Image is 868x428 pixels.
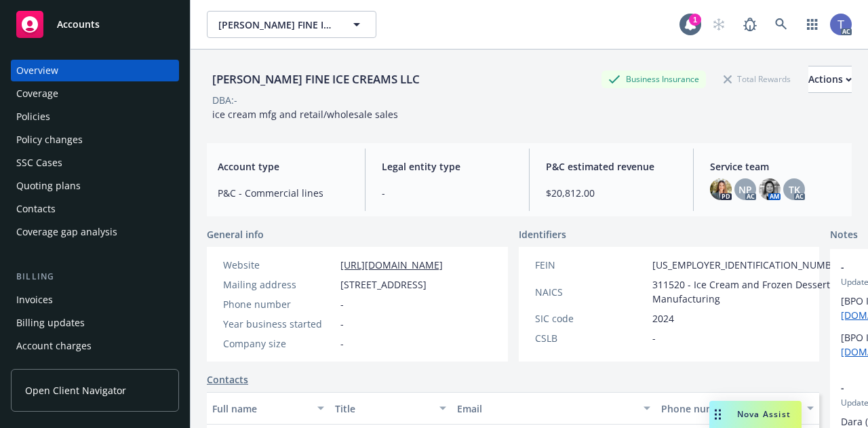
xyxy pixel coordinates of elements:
div: Title [335,402,432,416]
a: Switch app [799,11,826,38]
div: Full name [212,402,309,416]
span: P&C estimated revenue [546,159,677,174]
a: Coverage gap analysis [11,221,179,243]
button: Phone number [656,392,753,425]
div: Overview [16,60,58,81]
div: Policies [16,106,50,128]
a: Quoting plans [11,175,179,197]
span: Identifiers [519,227,566,241]
a: Contacts [207,372,248,387]
span: [PERSON_NAME] FINE ICE CREAMS LLC [218,18,336,32]
span: [STREET_ADDRESS] [340,277,427,292]
a: Search [768,11,795,38]
button: Key contact [754,392,819,425]
div: Mailing address [223,277,335,292]
a: Account charges [11,335,179,357]
div: Total Rewards [717,71,797,87]
div: SIC code [535,311,647,326]
div: Contacts [16,198,56,220]
span: P&C - Commercial lines [218,186,349,200]
div: FEIN [535,258,647,272]
span: - [652,331,656,345]
div: Coverage [16,83,58,104]
div: Billing [11,270,179,284]
div: Coverage gap analysis [16,221,117,243]
button: [PERSON_NAME] FINE ICE CREAMS LLC [207,11,376,38]
div: Drag to move [709,401,726,428]
span: Legal entity type [382,159,513,174]
a: Billing updates [11,312,179,334]
div: Email [457,402,635,416]
div: Quoting plans [16,175,81,197]
div: Billing updates [16,312,85,334]
a: Accounts [11,5,179,43]
span: TK [789,182,800,197]
button: Full name [207,392,330,425]
div: SSC Cases [16,152,62,174]
div: Actions [808,66,852,92]
img: photo [759,178,781,200]
a: Policy changes [11,129,179,151]
div: Phone number [661,402,733,416]
div: CSLB [535,331,647,345]
div: 1 [689,14,701,26]
div: [PERSON_NAME] FINE ICE CREAMS LLC [207,71,425,88]
span: - [340,297,344,311]
div: DBA: - [212,93,237,107]
span: 2024 [652,311,674,326]
span: - [340,317,344,331]
div: NAICS [535,285,647,299]
span: NP [738,182,752,197]
div: Website [223,258,335,272]
a: Coverage [11,83,179,104]
a: Overview [11,60,179,81]
span: $20,812.00 [546,186,677,200]
button: Title [330,392,452,425]
span: - [382,186,513,200]
span: Accounts [57,19,100,30]
span: 311520 - Ice Cream and Frozen Dessert Manufacturing [652,277,846,306]
div: Year business started [223,317,335,331]
div: Invoices [16,289,53,311]
span: Service team [710,159,841,174]
span: Open Client Navigator [25,383,126,397]
button: Nova Assist [709,401,802,428]
img: photo [710,178,732,200]
span: Nova Assist [737,408,791,420]
img: photo [830,14,852,35]
span: - [340,336,344,351]
a: Invoices [11,289,179,311]
div: Business Insurance [601,71,706,87]
a: Contacts [11,198,179,220]
a: SSC Cases [11,152,179,174]
button: Email [452,392,656,425]
span: ice cream mfg and retail/wholesale sales [212,108,398,121]
button: Actions [808,66,852,93]
div: Phone number [223,297,335,311]
span: General info [207,227,264,241]
span: Account type [218,159,349,174]
a: Policies [11,106,179,128]
div: Account charges [16,335,92,357]
div: Company size [223,336,335,351]
a: [URL][DOMAIN_NAME] [340,258,443,271]
a: Start snowing [705,11,732,38]
span: Notes [830,227,858,244]
div: Policy changes [16,129,83,151]
span: [US_EMPLOYER_IDENTIFICATION_NUMBER] [652,258,846,272]
a: Report a Bug [736,11,764,38]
